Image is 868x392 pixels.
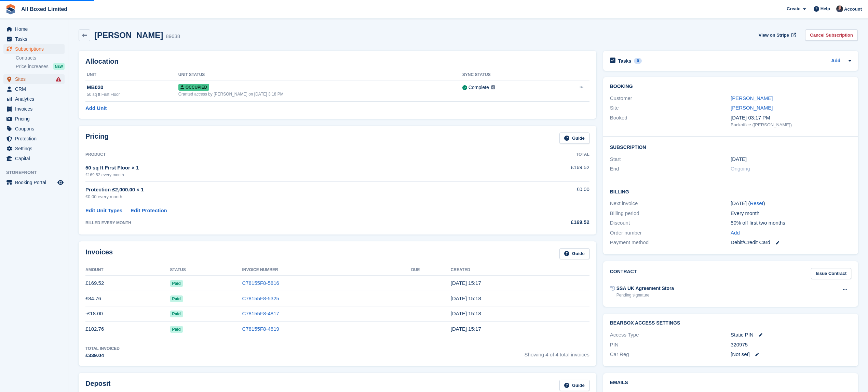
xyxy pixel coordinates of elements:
[85,321,170,337] td: £102.76
[170,265,242,276] th: Status
[811,268,851,279] a: Issue Contract
[731,155,747,163] time: 2025-06-06 00:00:00 UTC
[559,248,589,260] a: Guide
[3,94,65,104] a: menu
[3,154,65,163] a: menu
[610,239,731,246] div: Payment method
[610,331,731,339] div: Access Type
[15,144,56,153] span: Settings
[731,239,851,246] div: Debit/Credit Card
[451,280,481,286] time: 2025-08-06 14:17:45 UTC
[16,63,65,70] a: Price increases NEW
[731,166,750,172] span: Ongoing
[610,320,852,326] h2: BearBox Access Settings
[170,311,183,317] span: Paid
[85,291,170,306] td: £84.76
[85,164,496,172] div: 50 sq ft First Floor × 1
[451,265,589,276] th: Created
[496,160,589,181] td: £169.52
[85,207,122,215] a: Edit Unit Types
[411,265,451,276] th: Due
[166,33,180,40] div: 89638
[559,132,589,144] a: Guide
[85,265,170,276] th: Amount
[731,200,851,207] div: [DATE] ( )
[178,91,462,97] div: Granted access by [PERSON_NAME] on [DATE] 3:18 PM
[16,63,49,70] span: Price increases
[3,34,65,44] a: menu
[15,34,56,44] span: Tasks
[610,380,852,385] h2: Emails
[731,229,740,237] a: Add
[3,124,65,134] a: menu
[610,188,852,195] h2: Billing
[242,311,279,316] a: C78155F8-4817
[16,55,65,61] a: Contracts
[731,341,851,349] div: 320975
[731,351,851,358] div: [Not set]
[469,84,489,91] div: Complete
[242,295,279,301] a: C78155F8-5325
[15,94,56,104] span: Analytics
[3,104,65,114] a: menu
[610,351,731,358] div: Car Reg
[85,276,170,291] td: £169.52
[85,345,120,352] div: Total Invoiced
[731,331,851,339] div: Static PIN
[56,76,61,82] i: Smart entry sync failures have occurred
[3,114,65,124] a: menu
[610,114,731,128] div: Booked
[85,380,110,391] h2: Deposit
[3,178,65,187] a: menu
[242,265,411,276] th: Invoice Number
[242,326,279,332] a: C78155F8-4819
[15,154,56,163] span: Capital
[15,24,56,34] span: Home
[616,292,674,298] div: Pending signature
[462,69,551,80] th: Sync Status
[610,210,731,217] div: Billing period
[610,268,637,279] h2: Contract
[94,30,163,40] h2: [PERSON_NAME]
[496,149,589,160] th: Total
[750,200,763,206] a: Reset
[85,306,170,321] td: -£18.00
[836,5,843,12] img: Dan Goss
[53,63,65,70] div: NEW
[610,200,731,207] div: Next invoice
[5,4,16,14] img: stora-icon-8386f47178a22dfd0bd8f6a31ec36ba5ce8667c1dd55bd0f319d3a0aa187defe.svg
[15,134,56,143] span: Protection
[15,178,56,187] span: Booking Portal
[3,44,65,54] a: menu
[610,229,731,237] div: Order number
[85,193,496,200] div: £0.00 every month
[87,91,178,98] div: 50 sq ft First Floor
[178,84,209,91] span: Occupied
[85,172,496,178] div: £169.52 every month
[15,104,56,114] span: Invoices
[559,380,589,391] a: Guide
[610,155,731,163] div: Start
[820,5,830,12] span: Help
[787,5,800,12] span: Create
[3,134,65,143] a: menu
[15,124,56,134] span: Coupons
[731,114,851,122] div: [DATE] 03:17 PM
[85,248,113,260] h2: Invoices
[451,311,481,316] time: 2025-06-06 14:18:56 UTC
[242,280,279,286] a: C78155F8-5816
[451,326,481,332] time: 2025-06-06 14:17:28 UTC
[178,69,462,80] th: Unit Status
[85,104,107,112] a: Add Unit
[731,122,851,128] div: Backoffice ([PERSON_NAME])
[759,32,789,39] span: View on Stripe
[170,326,183,333] span: Paid
[85,69,178,80] th: Unit
[610,219,731,227] div: Discount
[56,178,65,187] a: Preview store
[131,207,167,215] a: Edit Protection
[491,85,495,89] img: icon-info-grey-7440780725fd019a000dd9b08b2336e03edf1995a4989e88bcd33f0948082b44.svg
[610,94,731,102] div: Customer
[731,105,773,111] a: [PERSON_NAME]
[496,218,589,226] div: £169.52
